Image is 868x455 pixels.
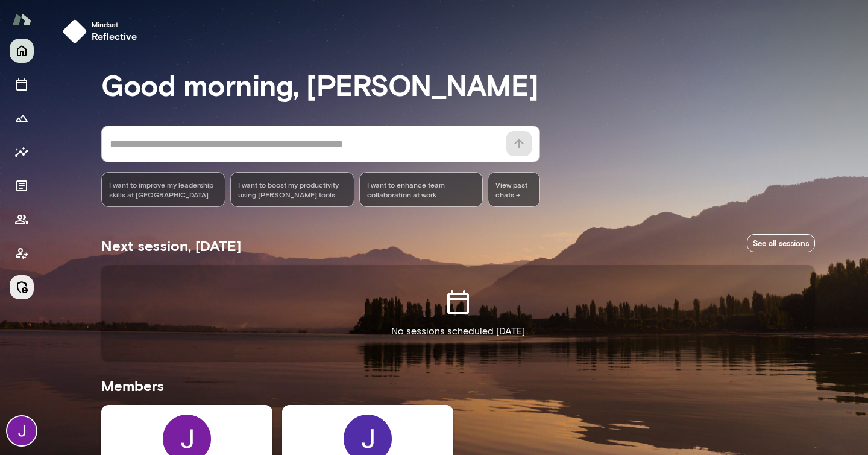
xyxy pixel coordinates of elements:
span: View past chats -> [488,172,540,207]
img: mindset [63,19,87,43]
div: I want to boost my productivity using [PERSON_NAME] tools [230,172,354,207]
button: Insights [10,140,34,164]
button: Mindsetreflective [58,14,147,48]
img: Mento [12,8,31,31]
h3: Good morning, [PERSON_NAME] [101,68,815,101]
span: I want to boost my productivity using [PERSON_NAME] tools [238,180,347,199]
div: I want to enhance team collaboration at work [359,172,483,207]
button: Client app [10,241,34,266]
span: I want to enhance team collaboration at work [367,180,476,199]
p: No sessions scheduled [DATE] [391,324,525,339]
button: Home [10,39,34,63]
h5: Members [101,376,815,395]
button: Sessions [10,72,34,97]
span: Mindset [92,19,137,29]
button: Documents [10,174,34,198]
img: Jocelyn Grodin [7,416,36,445]
div: I want to improve my leadership skills at [GEOGRAPHIC_DATA] [101,172,225,207]
button: Manage [10,275,34,299]
h6: reflective [92,29,137,43]
span: I want to improve my leadership skills at [GEOGRAPHIC_DATA] [109,180,218,199]
button: Members [10,208,34,232]
button: Growth Plan [10,106,34,130]
h5: Next session, [DATE] [101,236,241,255]
a: See all sessions [747,234,815,253]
